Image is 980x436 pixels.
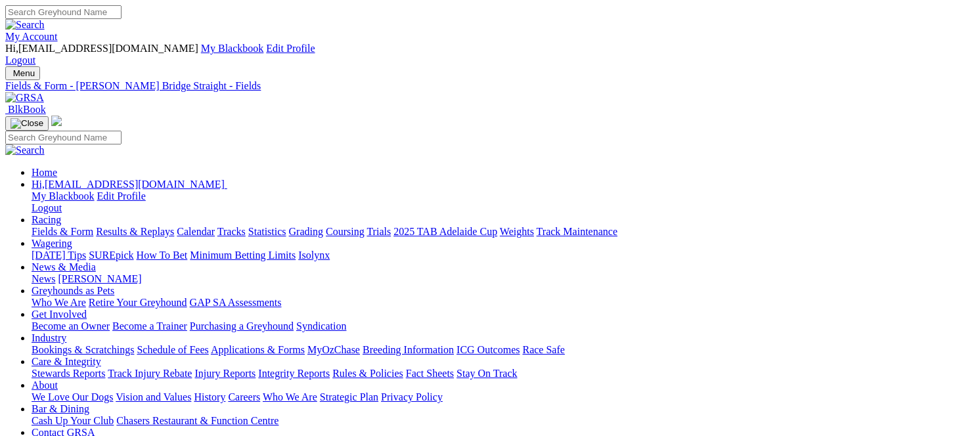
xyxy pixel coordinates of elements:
input: Search [5,5,122,19]
a: Cash Up Your Club [32,415,114,426]
div: Racing [32,226,975,238]
a: Purchasing a Greyhound [190,320,294,332]
a: Trials [367,226,391,237]
a: About [32,380,58,391]
img: Search [5,144,45,156]
a: Track Injury Rebate [108,368,192,379]
a: Minimum Betting Limits [190,250,296,261]
a: Logout [5,54,35,66]
span: Menu [13,68,35,78]
a: My Blackbook [32,190,95,202]
a: How To Bet [137,250,188,261]
div: Bar & Dining [32,415,975,427]
span: Hi, [EMAIL_ADDRESS][DOMAIN_NAME] [32,179,225,190]
a: Greyhounds as Pets [32,285,114,296]
a: SUREpick [89,250,133,261]
a: Vision and Values [116,391,191,403]
a: Race Safe [522,344,564,355]
a: Logout [32,202,62,213]
a: Grading [289,226,323,237]
div: About [32,391,975,403]
a: Calendar [177,226,215,237]
span: BlkBook [8,104,46,115]
a: Bookings & Scratchings [32,344,134,355]
img: Search [5,19,45,31]
a: Who We Are [32,297,86,308]
a: Applications & Forms [211,344,305,355]
a: Racing [32,214,61,225]
a: News [32,273,55,284]
a: Get Involved [32,309,87,320]
a: Privacy Policy [381,391,443,403]
a: [DATE] Tips [32,250,86,261]
a: Isolynx [298,250,330,261]
a: [PERSON_NAME] [58,273,141,284]
a: Track Maintenance [537,226,617,237]
div: Hi,[EMAIL_ADDRESS][DOMAIN_NAME] [32,190,975,214]
a: Edit Profile [97,190,146,202]
a: Tracks [217,226,246,237]
a: My Account [5,31,58,42]
a: Become a Trainer [112,320,187,332]
a: ICG Outcomes [457,344,520,355]
a: History [194,391,225,403]
a: Fields & Form [32,226,93,237]
a: News & Media [32,261,96,272]
div: Get Involved [32,320,975,332]
div: Greyhounds as Pets [32,297,975,309]
a: Industry [32,332,66,343]
a: Who We Are [263,391,317,403]
a: Chasers Restaurant & Function Centre [116,415,278,426]
a: Statistics [248,226,286,237]
div: Care & Integrity [32,368,975,380]
a: Care & Integrity [32,356,101,367]
a: Coursing [326,226,365,237]
a: Wagering [32,238,72,249]
a: Stay On Track [457,368,517,379]
a: Hi,[EMAIL_ADDRESS][DOMAIN_NAME] [32,179,227,190]
a: Fact Sheets [406,368,454,379]
a: Home [32,167,57,178]
a: Fields & Form - [PERSON_NAME] Bridge Straight - Fields [5,80,975,92]
img: logo-grsa-white.png [51,116,62,126]
a: Schedule of Fees [137,344,208,355]
a: MyOzChase [307,344,360,355]
a: Breeding Information [363,344,454,355]
div: News & Media [32,273,975,285]
span: Hi, [EMAIL_ADDRESS][DOMAIN_NAME] [5,43,198,54]
a: Careers [228,391,260,403]
a: Results & Replays [96,226,174,237]
img: Close [11,118,43,129]
a: Bar & Dining [32,403,89,414]
a: Syndication [296,320,346,332]
img: GRSA [5,92,44,104]
a: GAP SA Assessments [190,297,282,308]
a: Stewards Reports [32,368,105,379]
a: Injury Reports [194,368,256,379]
a: Edit Profile [266,43,315,54]
div: My Account [5,43,975,66]
a: 2025 TAB Adelaide Cup [393,226,497,237]
a: Become an Owner [32,320,110,332]
div: Industry [32,344,975,356]
a: Weights [500,226,534,237]
a: Retire Your Greyhound [89,297,187,308]
div: Wagering [32,250,975,261]
a: Rules & Policies [332,368,403,379]
input: Search [5,131,122,144]
a: Strategic Plan [320,391,378,403]
a: BlkBook [5,104,46,115]
button: Toggle navigation [5,116,49,131]
a: We Love Our Dogs [32,391,113,403]
a: My Blackbook [201,43,264,54]
button: Toggle navigation [5,66,40,80]
a: Integrity Reports [258,368,330,379]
